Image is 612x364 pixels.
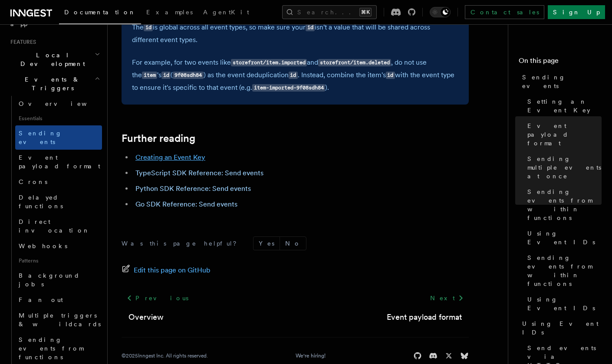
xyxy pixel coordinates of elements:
[19,243,67,249] span: Webhooks
[527,97,602,115] span: Setting an Event Key
[135,184,251,193] a: Python SDK Reference: Send events
[524,250,602,292] a: Sending events from within functions
[122,132,195,144] a: Further reading
[7,47,102,72] button: Local Development
[527,154,602,180] span: Sending multiple events at once
[15,125,102,150] a: Sending events
[15,254,102,268] span: Patterns
[15,96,102,111] a: Overview
[548,5,605,19] a: Sign Up
[19,130,62,145] span: Sending events
[59,3,141,24] a: Documentation
[203,9,249,16] span: AgentKit
[19,178,47,185] span: Crons
[135,200,237,208] a: Go SDK Reference: Send events
[252,84,325,92] code: item-imported-9f08sdh84
[122,239,243,248] p: Was this page helpful?
[527,295,602,312] span: Using Event IDs
[524,118,602,151] a: Event payload format
[15,238,102,254] a: Webhooks
[142,72,157,79] code: item
[15,214,102,238] a: Direct invocation
[19,336,83,361] span: Sending events from functions
[15,292,102,308] a: Fan out
[134,264,211,276] span: Edit this page on GitHub
[527,253,602,288] span: Sending events from within functions
[146,9,193,16] span: Examples
[430,7,451,17] button: Toggle dark mode
[527,187,602,222] span: Sending events from within functions
[144,24,153,31] code: id
[524,184,602,226] a: Sending events from within functions
[7,51,95,68] span: Local Development
[425,290,469,306] a: Next
[7,72,102,96] button: Events & Triggers
[318,59,391,66] code: storefront/item.deleted
[15,308,102,332] a: Multiple triggers & wildcards
[173,72,203,79] code: 9f08sdh84
[289,72,298,79] code: id
[15,268,102,292] a: Background jobs
[465,5,544,19] a: Contact sales
[519,69,602,94] a: Sending events
[15,174,102,190] a: Crons
[527,229,602,246] span: Using Event IDs
[15,190,102,214] a: Delayed functions
[15,150,102,174] a: Event payload format
[387,311,462,323] a: Event payload format
[122,264,211,276] a: Edit this page on GitHub
[522,73,602,90] span: Sending events
[19,154,100,170] span: Event payload format
[7,39,36,46] span: Features
[19,312,101,328] span: Multiple triggers & wildcards
[19,272,80,288] span: Background jobs
[522,319,602,337] span: Using Event IDs
[161,72,171,79] code: id
[19,100,108,107] span: Overview
[132,56,458,94] p: For example, for two events like and , do not use the 's ( ) as the event deduplication . Instead...
[527,121,602,148] span: Event payload format
[19,194,63,210] span: Delayed functions
[359,8,372,16] kbd: ⌘K
[282,5,377,19] button: Search...⌘K
[122,290,193,306] a: Previous
[280,237,306,250] button: No
[128,311,164,323] a: Overview
[519,316,602,340] a: Using Event IDs
[524,292,602,316] a: Using Event IDs
[296,352,326,359] a: We're hiring!
[122,352,208,359] div: © 2025 Inngest Inc. All rights reserved.
[524,151,602,184] a: Sending multiple events at once
[135,169,263,177] a: TypeScript SDK Reference: Send events
[524,94,602,118] a: Setting an Event Key
[253,237,280,250] button: Yes
[198,3,254,23] a: AgentKit
[19,296,63,303] span: Fan out
[15,111,102,125] span: Essentials
[231,59,307,66] code: storefront/item.imported
[386,72,395,79] code: id
[141,3,198,23] a: Examples
[519,56,602,69] h4: On this page
[135,153,205,161] a: Creating an Event Key
[19,218,90,234] span: Direct invocation
[7,75,95,92] span: Events & Triggers
[132,21,458,46] p: The is global across all event types, so make sure your isn't a value that will be shared across ...
[524,226,602,250] a: Using Event IDs
[64,9,136,16] span: Documentation
[306,24,315,31] code: id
